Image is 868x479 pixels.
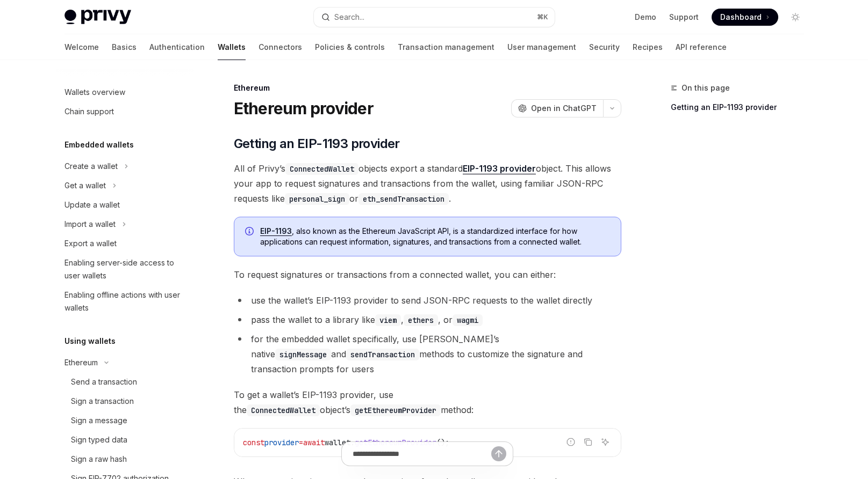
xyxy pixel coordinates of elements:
div: Import a wallet [64,218,116,231]
code: ConnectedWallet [247,404,320,416]
span: Dashboard [720,12,762,23]
li: for the embedded wallet specifically, use [PERSON_NAME]’s native and methods to customize the sig... [234,331,621,377]
a: User management [507,34,576,60]
div: Enabling offline actions with user wallets [64,289,187,314]
a: Transaction management [398,34,494,60]
div: Send a transaction [71,375,137,388]
a: Export a wallet [56,234,193,253]
a: Sign typed data [56,430,193,449]
code: ConnectedWallet [285,163,358,175]
li: use the wallet’s EIP-1193 provider to send JSON-RPC requests to the wallet directly [234,293,621,308]
h1: Ethereum provider [234,99,374,118]
span: wallet [325,438,350,447]
button: Toggle Create a wallet section [56,157,193,176]
a: Dashboard [712,9,778,26]
button: Toggle Get a wallet section [56,176,193,195]
code: getEthereumProvider [350,404,441,416]
a: Send a transaction [56,372,193,392]
img: light logo [64,10,131,25]
a: Enabling offline actions with user wallets [56,285,193,318]
a: Authentication [149,34,205,60]
div: Enabling server-side access to user wallets [64,256,187,282]
div: Search... [334,11,364,24]
code: sendTransaction [346,349,419,360]
span: Open in ChatGPT [531,103,597,114]
div: Sign a raw hash [71,453,127,466]
a: Recipes [633,34,663,60]
button: Report incorrect code [564,435,578,449]
code: viem [375,314,401,326]
h5: Using wallets [64,335,116,348]
div: Export a wallet [64,237,117,250]
div: Sign a message [71,414,127,427]
a: EIP-1193 provider [463,163,536,174]
span: All of Privy’s objects export a standard object. This allows your app to request signatures and t... [234,161,621,206]
a: Chain support [56,102,193,121]
span: Getting an EIP-1193 provider [234,135,400,152]
a: Sign a message [56,411,193,430]
span: const [243,438,264,447]
a: EIP-1193 [260,226,292,236]
div: Create a wallet [64,160,118,173]
code: wagmi [453,314,483,326]
span: On this page [682,82,730,94]
a: Update a wallet [56,195,193,215]
a: Policies & controls [315,34,385,60]
div: Ethereum [234,83,621,93]
a: Support [669,12,699,23]
a: Security [589,34,620,60]
span: To get a wallet’s EIP-1193 provider, use the object’s method: [234,387,621,417]
div: Get a wallet [64,179,106,192]
a: Basics [112,34,137,60]
code: eth_sendTransaction [358,193,449,205]
a: API reference [676,34,727,60]
div: Wallets overview [64,86,125,99]
div: Sign a transaction [71,395,134,408]
h5: Embedded wallets [64,138,134,151]
button: Toggle dark mode [787,9,804,26]
div: Ethereum [64,356,98,369]
input: Ask a question... [353,442,491,466]
button: Toggle Import a wallet section [56,215,193,234]
a: Sign a raw hash [56,449,193,469]
svg: Info [245,227,256,238]
a: Welcome [64,34,99,60]
button: Ask AI [598,435,612,449]
button: Send message [491,446,506,461]
code: personal_sign [285,193,349,205]
span: (); [436,438,449,447]
span: provider [264,438,299,447]
a: Wallets overview [56,83,193,102]
button: Copy the contents from the code block [581,435,595,449]
a: Wallets [218,34,246,60]
button: Open search [314,8,555,27]
span: = [299,438,303,447]
li: pass the wallet to a library like , , or [234,312,621,327]
a: Enabling server-side access to user wallets [56,253,193,285]
a: Connectors [259,34,302,60]
a: Sign a transaction [56,392,193,411]
div: Sign typed data [71,433,127,446]
a: Demo [635,12,656,23]
div: Chain support [64,105,114,118]
div: Update a wallet [64,198,120,211]
code: ethers [404,314,438,326]
a: Getting an EIP-1193 provider [671,99,813,116]
span: , also known as the Ethereum JavaScript API, is a standardized interface for how applications can... [260,226,610,247]
span: To request signatures or transactions from a connected wallet, you can either: [234,267,621,282]
span: . [350,438,355,447]
span: await [303,438,325,447]
span: getEthereumProvider [355,438,436,447]
span: ⌘ K [537,13,548,21]
code: signMessage [275,349,331,360]
button: Toggle Ethereum section [56,353,193,372]
button: Open in ChatGPT [511,99,603,117]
